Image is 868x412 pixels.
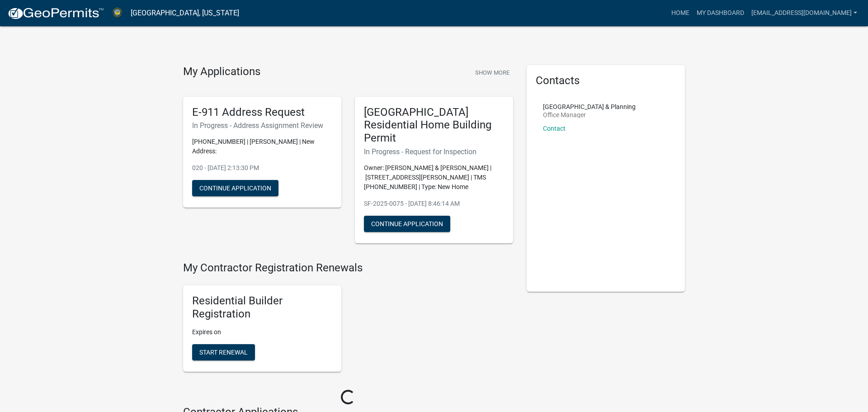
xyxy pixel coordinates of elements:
[192,344,255,360] button: Start Renewal
[472,65,513,80] button: Show More
[199,349,248,356] span: Start Renewal
[364,106,504,145] h5: [GEOGRAPHIC_DATA] Residential Home Building Permit
[192,294,332,321] h5: Residential Builder Registration
[668,5,693,22] a: Home
[364,163,504,192] p: Owner: [PERSON_NAME] & [PERSON_NAME] | [STREET_ADDRESS][PERSON_NAME] | TMS [PHONE_NUMBER] | Type:...
[543,125,566,132] a: Contact
[693,5,748,22] a: My Dashboard
[192,121,332,130] h6: In Progress - Address Assignment Review
[111,7,123,19] img: Abbeville County, South Carolina
[192,106,332,119] h5: E-911 Address Request
[364,147,504,156] h6: In Progress - Request for Inspection
[183,261,513,379] wm-registration-list-section: My Contractor Registration Renewals
[543,112,636,118] p: Office Manager
[748,5,861,22] a: [EMAIL_ADDRESS][DOMAIN_NAME]
[543,104,636,110] p: [GEOGRAPHIC_DATA] & Planning
[192,180,278,196] button: Continue Application
[364,199,504,208] p: SF-2025-0075 - [DATE] 8:46:14 AM
[192,327,332,337] p: Expires on
[192,163,332,173] p: 020 - [DATE] 2:13:30 PM
[364,216,450,232] button: Continue Application
[192,137,332,156] p: [PHONE_NUMBER] | [PERSON_NAME] | New Address:
[131,5,239,21] a: [GEOGRAPHIC_DATA], [US_STATE]
[183,65,260,79] h4: My Applications
[536,74,676,87] h5: Contacts
[183,261,513,275] h4: My Contractor Registration Renewals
